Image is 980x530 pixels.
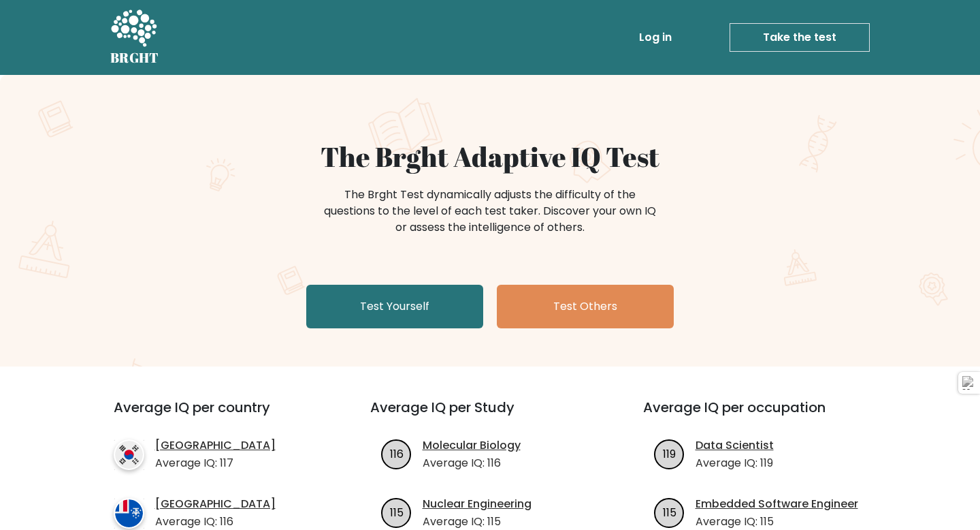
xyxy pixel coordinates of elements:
[155,496,276,512] a: [GEOGRAPHIC_DATA]
[320,187,660,236] div: The Brght Test dynamically adjusts the difficulty of the questions to the level of each test take...
[663,446,676,461] text: 119
[423,514,532,530] p: Average IQ: 115
[696,455,774,471] p: Average IQ: 119
[155,455,276,471] p: Average IQ: 117
[306,285,483,328] a: Test Yourself
[389,446,403,461] text: 116
[110,50,159,66] h5: BRGHT
[389,504,403,520] text: 115
[696,496,858,512] a: Embedded Software Engineer
[423,496,532,512] a: Nuclear Engineering
[634,24,677,51] a: Log in
[114,439,144,470] img: country
[155,514,276,530] p: Average IQ: 116
[696,437,774,454] a: Data Scientist
[643,399,883,432] h3: Average IQ per occupation
[423,455,521,471] p: Average IQ: 116
[497,285,674,328] a: Test Others
[423,437,521,454] a: Molecular Biology
[114,498,144,529] img: country
[155,437,276,454] a: [GEOGRAPHIC_DATA]
[114,399,321,432] h3: Average IQ per country
[158,140,822,173] h1: The Brght Adaptive IQ Test
[370,399,610,432] h3: Average IQ per Study
[110,5,159,69] a: BRGHT
[662,504,676,520] text: 115
[696,514,858,530] p: Average IQ: 115
[730,23,870,52] a: Take the test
